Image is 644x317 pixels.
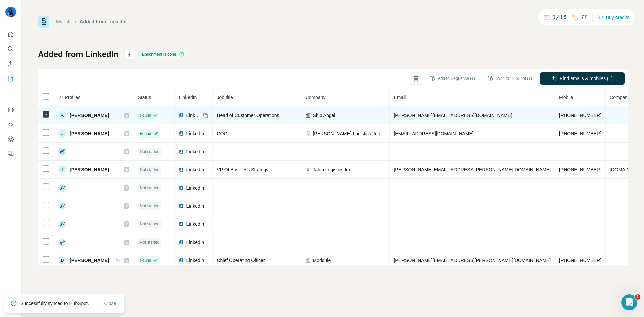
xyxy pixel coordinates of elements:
img: LinkedIn logo [179,258,184,263]
button: Add to Sequence (1) [425,73,480,84]
span: [PHONE_NUMBER] [559,131,601,136]
span: Job title [217,95,233,100]
button: Find emails & mobiles (1) [540,72,625,85]
img: LinkedIn logo [179,240,184,245]
span: Find emails & mobiles (1) [560,75,613,82]
span: LinkedIn [186,221,204,227]
span: Moddule [313,257,331,264]
button: Buy credits [598,13,629,22]
span: [PERSON_NAME][EMAIL_ADDRESS][PERSON_NAME][DOMAIN_NAME] [394,167,551,172]
span: Company [305,95,325,100]
span: [PHONE_NUMBER] [559,258,601,263]
button: My lists [5,72,16,85]
div: Enrichment is done [140,50,186,58]
span: Not started [140,221,159,227]
span: LinkedIn [186,166,204,173]
span: VP Of Business Strategy [217,167,268,172]
span: LinkedIn [186,184,204,191]
button: Enrich CSV [5,58,16,70]
span: LinkedIn [186,203,204,209]
span: Ship Angel [313,112,335,119]
span: [PHONE_NUMBER] [559,113,601,118]
button: Feedback [5,148,16,160]
img: Avatar [5,7,16,17]
span: LinkedIn [186,112,201,119]
span: Found [140,257,151,263]
img: LinkedIn logo [179,113,184,118]
span: COO [217,131,227,136]
span: Not started [140,239,159,245]
img: LinkedIn logo [179,149,184,154]
span: Not started [140,167,159,173]
span: Not started [140,185,159,191]
span: 1 [635,294,640,300]
div: I [58,166,66,174]
img: LinkedIn logo [179,221,184,227]
span: Email [394,95,406,100]
span: Head of Customer Operations [217,113,279,118]
button: Search [5,43,16,55]
span: Not started [140,149,159,155]
p: 1,416 [553,13,566,21]
span: Talon Logistics Inc. [313,166,352,173]
img: LinkedIn logo [179,167,184,172]
iframe: Intercom live chat [621,294,637,310]
span: LinkedIn [179,95,197,100]
span: Found [140,112,151,118]
img: Surfe Logo [38,16,49,28]
a: My lists [56,19,72,24]
span: LinkedIn [186,257,204,264]
span: [EMAIL_ADDRESS][DOMAIN_NAME] [394,131,473,136]
span: [PERSON_NAME] Logistics, Inc. [313,130,381,137]
button: Dashboard [5,133,16,145]
span: LinkedIn [186,148,204,155]
p: Successfully synced to HubSpot. [20,300,94,307]
img: LinkedIn logo [179,203,184,209]
button: Use Surfe on LinkedIn [5,104,16,116]
div: D [58,256,66,264]
span: [PERSON_NAME] [70,166,109,173]
span: [PERSON_NAME][EMAIL_ADDRESS][DOMAIN_NAME] [394,113,512,118]
button: Close [100,297,121,309]
span: LinkedIn [186,239,204,246]
img: LinkedIn logo [179,131,184,136]
li: / [75,18,76,25]
div: J [58,129,66,138]
span: 27 Profiles [58,95,80,100]
span: [PERSON_NAME] [70,130,109,137]
p: 77 [581,13,587,21]
div: Added from LinkedIn [80,18,127,25]
h1: Added from LinkedIn [38,49,118,60]
span: Found [140,130,151,137]
span: Chief Operating Officer [217,258,265,263]
img: LinkedIn logo [179,185,184,191]
span: Not started [140,203,159,209]
span: [PERSON_NAME][EMAIL_ADDRESS][PERSON_NAME][DOMAIN_NAME] [394,258,551,263]
span: [PHONE_NUMBER] [559,167,601,172]
span: [PERSON_NAME] [70,257,109,264]
button: Sync to HubSpot (1) [483,73,537,84]
span: LinkedIn [186,130,204,137]
span: Status [138,95,151,100]
button: Quick start [5,28,16,40]
span: Mobile [559,95,573,100]
button: Use Surfe API [5,118,16,130]
span: Close [104,300,116,307]
div: A [58,111,66,119]
span: [PERSON_NAME] [70,112,109,119]
img: company-logo [305,167,311,172]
